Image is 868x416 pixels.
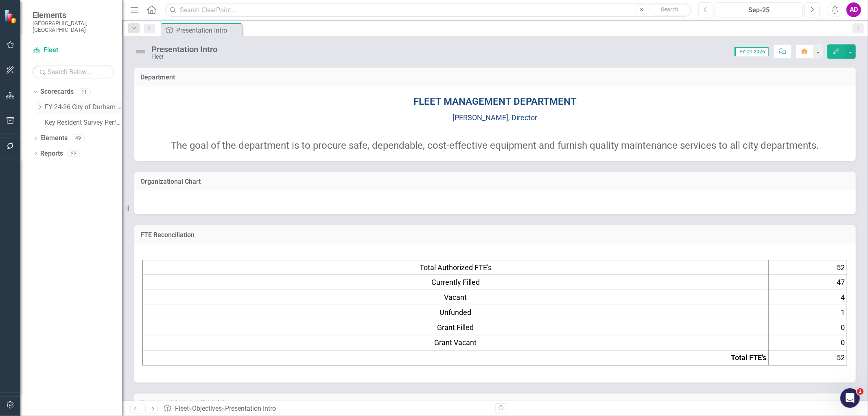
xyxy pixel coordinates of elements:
[40,87,74,97] a: Scorecards
[45,118,122,128] a: Key Resident Survey Performance Scorecard
[420,263,492,272] span: Total Authorized FTE's
[33,20,114,33] small: [GEOGRAPHIC_DATA], [GEOGRAPHIC_DATA]
[171,140,819,151] span: The goal of the department is to procure safe, dependable, cost-effective equipment and furnish q...
[716,2,802,17] button: Sep-25
[192,405,222,412] a: Objectives
[841,338,845,347] span: 0
[453,113,538,122] span: [PERSON_NAME], Director
[841,293,845,302] span: 4
[731,353,766,362] span: Total FTE's
[661,6,678,13] span: Search
[857,388,864,395] span: 2
[33,10,114,20] span: Elements
[163,404,489,414] div: » »
[140,178,850,185] h3: Organizational Chart
[40,149,63,158] a: Reports
[431,278,480,286] span: Currently Filled
[67,150,80,157] div: 22
[434,338,477,347] span: Grant Vacant
[225,405,276,412] div: Presentation Intro
[175,405,189,412] a: Fleet
[151,45,217,54] div: Presentation Intro
[413,96,577,107] span: FLEET MANAGEMENT DEPARTMENT
[33,46,114,55] a: Fleet
[78,88,91,95] div: 11
[165,3,692,17] input: Search ClearPoint...
[45,103,122,112] a: FY 24-26 City of Durham Strategic Plan
[837,353,845,362] span: 52
[140,74,850,81] h3: Department
[33,65,114,79] input: Search Below...
[151,54,217,60] div: Fleet
[846,2,861,17] button: AD
[40,134,68,143] a: Elements
[134,45,147,58] img: Not Defined
[841,308,845,317] span: 1
[837,278,845,286] span: 47
[444,293,467,302] span: Vacant
[437,323,474,332] span: Grant Filled
[837,263,845,272] span: 52
[4,9,18,24] img: ClearPoint Strategy
[176,25,240,35] div: Presentation Intro
[72,135,85,142] div: 49
[140,231,850,239] h3: FTE Reconciliation
[649,4,690,15] button: Search
[719,5,800,15] div: Sep-25
[735,47,769,56] span: FY Q1 2026
[841,323,845,332] span: 0
[439,308,471,317] span: Unfunded
[140,400,850,407] h3: Resource Allocation Table(s)
[840,388,860,408] iframe: Intercom live chat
